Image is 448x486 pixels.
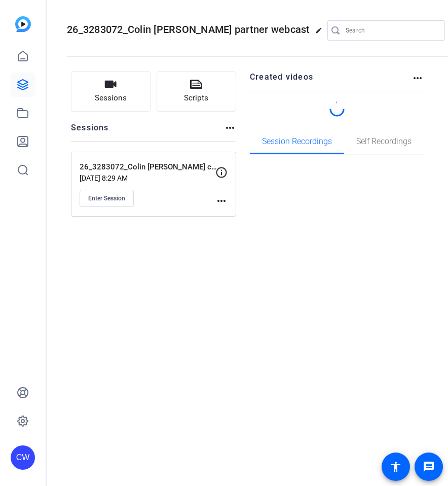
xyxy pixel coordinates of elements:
p: 26_3283072_Colin [PERSON_NAME] camera test [80,161,219,173]
mat-icon: edit [315,27,327,39]
span: Scripts [184,92,208,104]
h2: Created videos [250,71,412,91]
span: Session Recordings [262,137,332,146]
button: Scripts [157,71,236,112]
mat-icon: more_horiz [215,195,228,207]
mat-icon: more_horiz [412,72,424,84]
img: blue-gradient.svg [15,16,31,32]
mat-icon: more_horiz [224,122,236,134]
span: Sessions [95,92,127,104]
button: Sessions [71,71,151,112]
div: CW [11,445,35,470]
button: Enter Session [80,190,134,207]
span: 26_3283072_Colin [PERSON_NAME] partner webcast [67,23,310,36]
h2: Sessions [71,122,109,141]
mat-icon: accessibility [390,461,402,473]
mat-icon: message [423,461,435,473]
span: Self Recordings [356,137,412,146]
p: [DATE] 8:29 AM [80,174,215,182]
input: Search [346,24,437,37]
span: Enter Session [88,194,125,202]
